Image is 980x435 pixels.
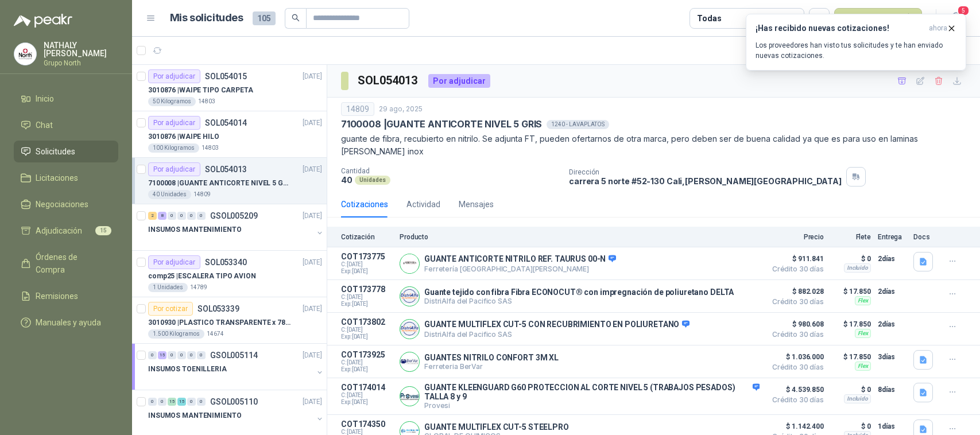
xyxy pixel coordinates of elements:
span: Adjudicación [36,224,82,237]
div: 0 [168,212,176,220]
p: Ferreteria BerVar [424,362,559,371]
p: Los proveedores han visto tus solicitudes y te han enviado nuevas cotizaciones. [756,40,956,61]
div: Mensajes [459,198,494,211]
button: 5 [946,8,966,29]
p: [DATE] [303,350,322,361]
p: INSUMOS TOENILLERIA [148,364,227,375]
img: Company Logo [400,287,419,306]
h3: ¡Has recibido nuevas cotizaciones! [756,24,924,33]
a: Por adjudicarSOL054014[DATE] 3010876 |WAIPE HILO100 Kilogramos14803 [132,111,327,158]
p: 2 días [878,252,907,266]
div: 0 [177,212,186,220]
span: C: [DATE] [341,294,393,301]
p: 14789 [190,283,207,292]
p: Precio [766,233,824,241]
p: Grupo North [44,60,118,67]
div: 8 [158,212,166,220]
a: 2 8 0 0 0 0 GSOL005209[DATE] INSUMOS MANTENIMIENTO [148,209,324,246]
div: 0 [168,351,176,359]
span: Inicio [36,92,54,105]
p: [DATE] [303,257,322,268]
p: GUANTE KLEENGUARD G60 PROTECCION AL CORTE NIVEL 5 (TRABAJOS PESADOS) TALLA 8 y 9 [424,383,760,401]
a: Negociaciones [14,193,118,215]
span: C: [DATE] [341,392,393,399]
p: [DATE] [303,118,322,129]
p: COT173778 [341,285,393,294]
img: Logo peakr [14,14,72,28]
p: carrera 5 norte #52-130 Cali , [PERSON_NAME][GEOGRAPHIC_DATA] [569,176,842,186]
a: Órdenes de Compra [14,246,118,281]
p: 8 días [878,383,907,397]
p: GUANTES NITRILO CONFORT 3M XL [424,353,559,362]
a: Por adjudicarSOL054013[DATE] 7100008 |GUANTE ANTICORTE NIVEL 5 GRIS40 Unidades14809 [132,158,327,204]
div: 40 Unidades [148,190,191,199]
div: Unidades [355,176,390,185]
button: ¡Has recibido nuevas cotizaciones!ahora Los proveedores han visto tus solicitudes y te han enviad... [746,14,966,71]
a: Remisiones [14,285,118,307]
p: SOL053339 [197,305,239,313]
div: 1 Unidades [148,283,188,292]
span: Exp: [DATE] [341,268,393,275]
img: Company Logo [400,320,419,339]
span: Chat [36,119,53,131]
a: Inicio [14,88,118,110]
p: COT173802 [341,317,393,327]
p: Docs [913,233,936,241]
p: $ 17.850 [831,317,871,331]
div: 0 [197,351,206,359]
p: 3010876 | WAIPE HILO [148,131,219,142]
p: [DATE] [303,71,322,82]
p: GSOL005209 [210,212,258,220]
span: search [292,14,300,22]
span: Negociaciones [36,198,88,211]
div: 1.500 Kilogramos [148,329,204,339]
span: Remisiones [36,290,78,302]
div: Por adjudicar [148,162,200,176]
p: INSUMOS MANTENIMIENTO [148,410,241,421]
p: Cotización [341,233,393,241]
a: 0 15 0 0 0 0 GSOL005114[DATE] INSUMOS TOENILLERIA [148,348,324,385]
div: Incluido [844,394,871,403]
span: Licitaciones [36,172,78,184]
p: Ferretería [GEOGRAPHIC_DATA][PERSON_NAME] [424,265,616,273]
a: Solicitudes [14,141,118,162]
h1: Mis solicitudes [170,10,243,26]
p: COT174014 [341,383,393,392]
p: INSUMOS MANTENIMIENTO [148,224,241,235]
img: Company Logo [14,43,36,65]
p: 2 días [878,285,907,298]
span: C: [DATE] [341,261,393,268]
p: guante de fibra, recubierto en nitrilo. Se adjunta FT, pueden ofertarnos de otra marca, pero debe... [341,133,966,158]
p: 40 [341,175,353,185]
span: C: [DATE] [341,359,393,366]
span: Crédito 30 días [766,364,824,371]
p: 3 días [878,350,907,364]
p: $ 17.850 [831,285,871,298]
p: 14803 [202,143,219,153]
div: 0 [187,351,196,359]
p: Cantidad [341,167,560,175]
a: Por adjudicarSOL053340[DATE] comp25 |ESCALERA TIPO AVION1 Unidades14789 [132,251,327,297]
p: SOL054014 [205,119,247,127]
p: GSOL005114 [210,351,258,359]
p: Producto [400,233,760,241]
p: COT174350 [341,420,393,429]
a: Licitaciones [14,167,118,189]
span: $ 1.142.400 [766,420,824,433]
div: 1240 - LAVAPLATOS [547,120,609,129]
span: $ 980.608 [766,317,824,331]
p: $ 17.850 [831,350,871,364]
span: 105 [253,11,276,25]
span: $ 882.028 [766,285,824,298]
p: $ 0 [831,252,871,266]
h3: SOL054013 [358,72,419,90]
img: Company Logo [400,254,419,273]
span: 5 [957,5,970,16]
p: 2 días [878,317,907,331]
p: 14809 [193,190,211,199]
p: NATHALY [PERSON_NAME] [44,41,118,57]
span: 15 [95,226,111,235]
p: 14803 [198,97,215,106]
span: Exp: [DATE] [341,399,393,406]
div: 100 Kilogramos [148,143,199,153]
